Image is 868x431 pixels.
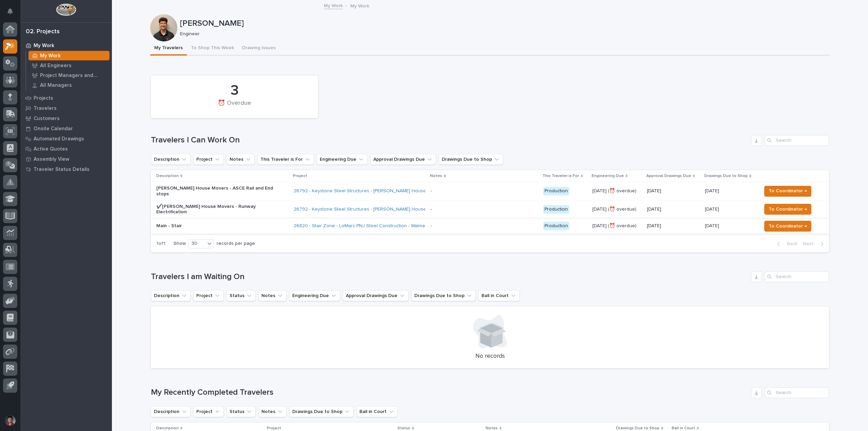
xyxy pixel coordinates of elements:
button: Drawing Issues [238,41,280,56]
p: No records [159,353,821,360]
div: 02. Projects [26,28,60,36]
button: Engineering Due [317,154,368,165]
p: [DATE] [705,205,721,212]
div: Production [543,187,569,195]
p: [DATE] [647,207,699,212]
div: - [431,223,432,229]
button: Ball in Court [356,406,398,417]
div: Production [543,205,569,214]
input: Search [765,271,829,282]
a: All Engineers [26,61,112,70]
p: [PERSON_NAME] House Movers - ASCE Rail and End stops [156,185,275,197]
p: Drawings Due to Shop [704,172,748,180]
button: Drawings Due to Shop [411,290,476,301]
button: Description [151,290,191,301]
a: Travelers [20,103,112,113]
button: Next [800,241,829,247]
button: Status [226,406,256,417]
p: My Work [34,43,54,49]
p: Assembly View [34,156,69,162]
div: 30 [189,240,205,247]
h1: Travelers I Can Work On [151,135,748,145]
p: Description [156,172,179,180]
p: Engineering Due [592,172,624,180]
button: To Coordinator → [764,186,811,197]
button: Approval Drawings Due [343,290,409,301]
tr: Main - Stair26820 - Stair Zone - LoMars PNJ Steel Construction - Walmart Stair - Production[DATE]... [151,218,829,234]
p: Traveler Status Details [34,166,90,173]
p: [DATE] (⏰ overdue) [592,207,642,212]
p: Notes [430,172,442,180]
button: Project [193,154,224,165]
span: Back [783,241,797,247]
p: This Traveler is For [542,172,579,180]
a: Assembly View [20,154,112,164]
input: Search [765,387,829,398]
span: To Coordinator → [769,222,807,230]
p: Customers [34,116,60,122]
button: To Coordinator → [764,221,811,232]
a: 26820 - Stair Zone - LoMars PNJ Steel Construction - Walmart Stair [294,223,439,229]
p: [DATE] [647,188,699,194]
div: Production [543,222,569,230]
button: Description [151,406,191,417]
p: Projects [34,95,53,101]
div: ⏰ Overdue [162,100,307,114]
button: Project [193,406,224,417]
p: [PERSON_NAME] [180,19,827,28]
span: To Coordinator → [769,187,807,195]
p: All Managers [40,82,72,89]
a: 26792 - Keystone Steel Structures - [PERSON_NAME] House [294,188,426,194]
a: Automated Drawings [20,134,112,144]
span: To Coordinator → [769,205,807,213]
a: Active Quotes [20,144,112,154]
button: Engineering Due [289,290,340,301]
p: ✔️[PERSON_NAME] House Movers - Runway Electrification [156,204,275,215]
p: Project [293,172,307,180]
h1: Travelers I am Waiting On [151,272,748,282]
h1: My Recently Completed Travelers [151,388,748,397]
a: My Work [324,1,343,9]
a: Project Managers and Engineers [26,71,112,80]
p: records per page [217,241,255,247]
a: All Managers [26,80,112,90]
input: Search [765,135,829,146]
p: Project Managers and Engineers [40,73,107,79]
p: My Work [350,2,369,9]
tr: [PERSON_NAME] House Movers - ASCE Rail and End stops26792 - Keystone Steel Structures - [PERSON_N... [151,182,829,200]
button: Notifications [3,4,17,18]
button: Status [226,290,256,301]
a: My Work [20,40,112,51]
button: Back [772,241,800,247]
p: Travelers [34,105,57,112]
button: To Shop This Week [187,41,238,56]
p: [DATE] (⏰ overdue) [592,223,642,229]
p: Active Quotes [34,146,68,152]
button: Notes [226,154,255,165]
button: This Traveler is For [257,154,314,165]
p: Automated Drawings [34,136,84,142]
p: Approval Drawings Due [646,172,691,180]
p: All Engineers [40,63,72,69]
button: Notes [258,290,287,301]
a: Customers [20,113,112,123]
img: Workspace Logo [56,3,76,16]
a: Projects [20,93,112,103]
div: Notifications [8,8,17,19]
p: 1 of 1 [151,235,171,252]
p: Show [174,241,186,247]
a: My Work [26,51,112,60]
p: [DATE] [705,222,721,229]
p: Main - Stair [156,223,275,229]
a: Onsite Calendar [20,123,112,134]
p: [DATE] [705,187,721,194]
button: Approval Drawings Due [370,154,436,165]
p: Onsite Calendar [34,126,73,132]
button: Drawings Due to Shop [439,154,503,165]
button: Ball in Court [478,290,520,301]
div: - [431,188,432,194]
button: Notes [258,406,287,417]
